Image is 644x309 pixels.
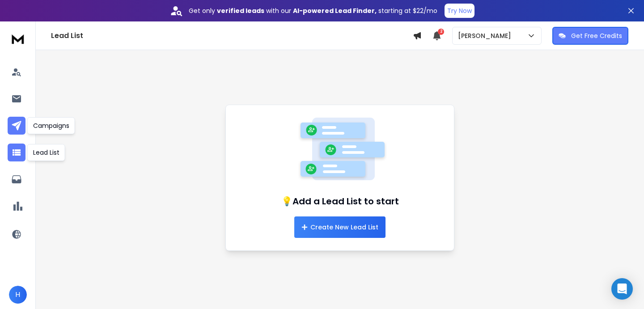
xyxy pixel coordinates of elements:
h1: 💡Add a Lead List to start [281,195,399,207]
p: Try Now [447,6,472,15]
button: Get Free Credits [552,27,628,45]
p: Get Free Credits [571,31,622,40]
div: Lead List [27,144,65,161]
button: H [9,286,27,304]
button: Create New Lead List [294,216,386,238]
strong: AI-powered Lead Finder, [293,6,377,15]
img: logo [9,30,27,47]
h1: Lead List [51,30,413,41]
p: Get only with our starting at $22/mo [189,6,437,15]
div: Open Intercom Messenger [611,278,633,300]
div: Campaigns [27,117,75,134]
button: Try Now [445,4,475,18]
strong: verified leads [217,6,264,15]
p: [PERSON_NAME] [458,31,515,40]
span: 2 [438,29,444,35]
